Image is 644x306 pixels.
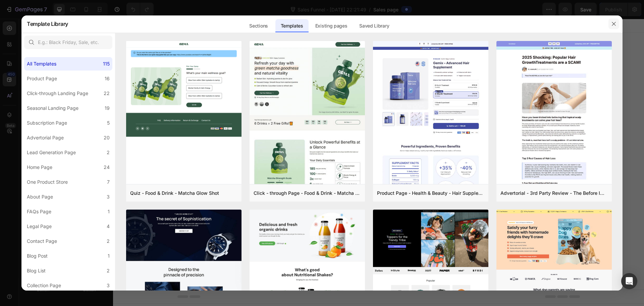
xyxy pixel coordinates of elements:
div: Seasonal Landing Page [27,104,78,112]
div: Saved Library [354,19,394,33]
div: Lead Generation Page [27,148,76,157]
div: One Product Store [27,178,68,186]
div: Product Page - Health & Beauty - Hair Supplement [377,189,484,197]
button: Use existing page designs [197,159,273,172]
div: FAQs Page [27,208,51,216]
div: 5 [107,119,110,127]
div: 2 [107,267,110,275]
div: 115 [103,60,110,68]
div: Templates [275,19,309,33]
div: Quiz - Food & Drink - Matcha Glow Shot [130,189,219,197]
input: E.g.: Black Friday, Sale, etc. [24,36,112,49]
div: 1 [108,252,110,260]
button: Explore templates [277,159,334,172]
div: 24 [104,163,110,171]
div: Blog Post [27,252,48,260]
div: 22 [104,89,110,97]
div: Collection Page [27,281,61,290]
div: 20 [104,134,110,142]
div: Existing pages [310,19,353,33]
div: Start building with Sections/Elements or [215,145,316,154]
div: About Page [27,193,53,201]
div: Click - through Page - Food & Drink - Matcha Glow Shot [254,189,361,197]
div: Home Page [27,163,52,171]
div: Advertorial - 3rd Party Review - The Before Image - Hair Supplement [500,189,608,197]
div: Sections [244,19,273,33]
div: 3 [107,281,110,290]
div: Open Intercom Messenger [621,273,637,289]
div: Blog List [27,267,46,275]
div: 3 [107,193,110,201]
div: Contact Page [27,237,57,245]
div: All Templates [27,60,56,68]
div: 2 [107,237,110,245]
div: Product Page [27,75,57,83]
div: Click-through Landing Page [27,89,88,97]
div: Subscription Page [27,119,67,127]
div: 16 [105,75,110,83]
div: 1 [108,208,110,216]
h2: Template Library [27,15,68,33]
div: 2 [107,148,110,157]
div: Legal Page [27,222,52,230]
div: 7 [107,178,110,186]
div: Advertorial Page [27,134,64,142]
div: 4 [107,222,110,230]
img: quiz-1.png [126,41,241,137]
div: Start with Generating from URL or image [220,196,311,202]
div: 19 [105,104,110,112]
